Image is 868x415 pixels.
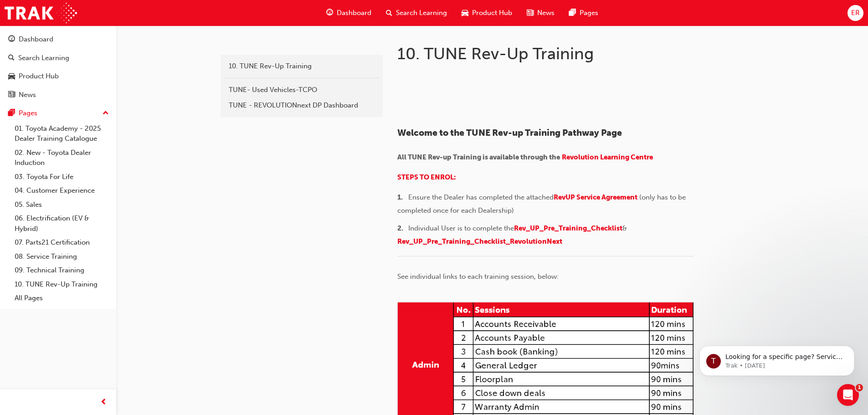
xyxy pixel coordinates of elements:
a: pages-iconPages [562,4,606,22]
a: 05. Sales [11,198,113,212]
span: News [537,8,555,18]
a: 10. TUNE Rev-Up Training [11,277,113,292]
span: See individual links to each training session, below: [397,272,559,281]
div: Product Hub [19,71,59,82]
span: ER [851,8,860,18]
a: 01. Toyota Academy - 2025 Dealer Training Catalogue [11,122,113,146]
a: search-iconSearch Learning [379,4,454,22]
span: Ensure the Dealer has completed the attached [408,193,554,201]
span: 2. ​ [397,224,408,232]
span: Dashboard [337,8,371,18]
span: up-icon [103,108,109,119]
span: & [622,224,627,232]
iframe: Intercom live chat [837,384,859,406]
span: pages-icon [8,109,15,118]
a: STEPS TO ENROL: [397,173,456,181]
span: car-icon [8,72,15,81]
button: Pages [4,105,113,122]
a: news-iconNews [519,4,562,22]
a: Rev_UP_Pre_Training_Checklist [514,224,622,232]
span: news-icon [527,7,534,19]
a: All Pages [11,291,113,305]
a: TUNE - REVOLUTIONnext DP Dashboard [224,97,379,113]
img: Trak [5,3,77,23]
a: Revolution Learning Centre [562,153,653,161]
a: 04. Customer Experience [11,184,113,198]
a: RevUP Service Agreement [554,193,637,201]
a: Dashboard [4,31,113,48]
span: guage-icon [8,36,15,44]
button: DashboardSearch LearningProduct HubNews [4,29,113,105]
span: Product Hub [472,8,512,18]
span: Pages [580,8,598,18]
a: Search Learning [4,50,113,67]
a: Product Hub [4,68,113,85]
a: 03. Toyota For Life [11,170,113,184]
span: 1 [856,384,863,391]
span: guage-icon [326,7,333,19]
iframe: Intercom notifications message [686,327,868,390]
span: search-icon [8,54,15,62]
a: TUNE- Used Vehicles-TCPO [224,82,379,98]
div: 10. TUNE Rev-Up Training [229,61,375,72]
a: Rev_UP_Pre_Training_Checklist_RevolutionNext [397,237,562,246]
span: All TUNE Rev-up Training is available through the [397,153,560,161]
span: pages-icon [569,7,576,19]
span: prev-icon [100,397,107,408]
a: 07. Parts21 Certification [11,236,113,250]
span: car-icon [462,7,468,19]
h1: 10. TUNE Rev-Up Training [397,44,696,64]
span: Individual User is to complete the [408,224,514,232]
div: Search Learning [18,53,69,63]
a: 09. Technical Training [11,263,113,277]
div: Pages [19,108,37,118]
a: News [4,87,113,103]
a: 08. Service Training [11,250,113,264]
a: 10. TUNE Rev-Up Training [224,58,379,74]
span: search-icon [386,7,392,19]
div: Dashboard [19,34,53,45]
a: guage-iconDashboard [319,4,379,22]
span: Search Learning [396,8,447,18]
div: TUNE - REVOLUTIONnext DP Dashboard [229,100,375,111]
span: Welcome to the TUNE Rev-up Training Pathway Page [397,128,622,138]
div: TUNE- Used Vehicles-TCPO [229,85,375,95]
a: 06. Electrification (EV & Hybrid) [11,211,113,236]
button: ER [847,5,863,21]
a: 02. New - Toyota Dealer Induction [11,146,113,170]
a: car-iconProduct Hub [454,4,519,22]
div: News [19,90,36,100]
span: 1. ​ [397,193,408,201]
span: news-icon [8,91,15,99]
